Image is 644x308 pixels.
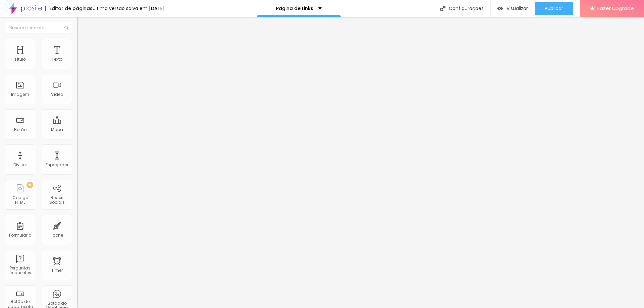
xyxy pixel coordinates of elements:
[44,195,70,205] div: Redes Sociais
[14,57,26,62] div: Título
[46,163,68,167] div: Espaçador
[7,266,33,275] div: Perguntas frequentes
[497,6,503,11] img: view-1.svg
[14,127,26,132] div: Botão
[51,233,63,238] div: Ícone
[440,6,445,11] img: Icone
[64,26,68,30] img: Icone
[93,6,165,11] div: Última versão salva em [DATE]
[506,6,528,11] span: Visualizar
[491,2,535,15] button: Visualizar
[51,127,63,132] div: Mapa
[597,5,634,11] span: Fazer Upgrade
[51,268,63,273] div: Timer
[11,92,29,97] div: Imagem
[7,195,33,205] div: Código HTML
[45,6,93,11] div: Editor de páginas
[13,163,27,167] div: Divisor
[51,92,63,97] div: Vídeo
[52,57,62,62] div: Texto
[9,233,31,238] div: Formulário
[5,22,72,34] input: Buscar elemento
[77,17,644,308] iframe: Editor
[276,6,313,11] p: Pagina de Links
[535,2,573,15] button: Publicar
[545,6,563,11] span: Publicar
